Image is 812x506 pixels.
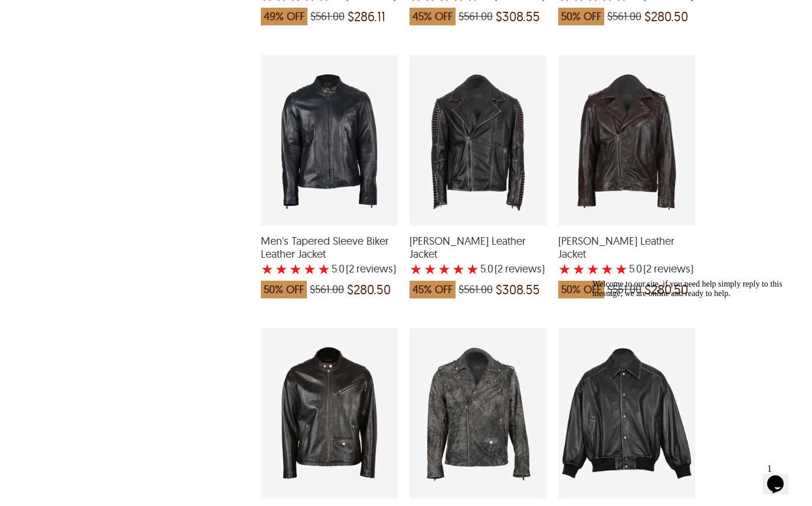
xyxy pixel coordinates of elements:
span: 45% OFF [410,8,456,25]
label: 1 rating [410,263,423,275]
iframe: chat widget [588,275,800,453]
span: $308.55 [496,11,540,22]
a: Men's Tapered Sleeve Biker Leather Jacket with a 5 Star Rating 2 Product Review which was at a pr... [261,218,398,304]
label: 1 rating [261,263,274,275]
a: Liam Biker Leather Jacket with a 5 Star Rating 2 Product Review which was at a price of $561.00, ... [410,218,546,304]
label: 3 rating [289,263,302,275]
span: ) [495,263,545,275]
span: Liam Biker Leather Jacket [558,235,695,260]
span: (2 [643,263,651,275]
label: 1 rating [558,263,571,275]
iframe: chat widget [762,459,800,494]
span: Liam Biker Leather Jacket [410,235,546,260]
span: (2 [346,263,354,275]
label: 4 rating [601,263,614,275]
label: 5.0 [332,263,345,275]
span: 50% OFF [558,281,604,298]
label: 4 rating [303,263,316,275]
span: Welcome to our site, if you need help simply reply to this message, we are online and ready to help. [5,5,195,23]
a: Liam Biker Leather Jacket with a 5 Star Rating 2 Product Review which was at a price of $561.00, ... [558,218,695,304]
span: $561.00 [459,284,493,295]
label: 3 rating [438,263,451,275]
label: 2 rating [572,263,585,275]
label: 5 rating [466,263,479,275]
label: 4 rating [452,263,465,275]
label: 5 rating [615,263,628,275]
span: $280.50 [644,11,688,22]
span: 49% OFF [261,8,307,25]
span: ) [346,263,396,275]
span: reviews [354,263,393,275]
label: 2 rating [275,263,288,275]
span: Men's Tapered Sleeve Biker Leather Jacket [261,235,398,260]
span: reviews [651,263,690,275]
span: $561.00 [310,284,344,295]
span: (2 [495,263,503,275]
div: Welcome to our site, if you need help simply reply to this message, we are online and ready to help. [5,5,217,24]
span: $561.00 [310,11,345,22]
span: 50% OFF [261,281,307,298]
span: $308.55 [496,284,540,295]
label: 5.0 [629,263,642,275]
span: reviews [503,263,542,275]
span: 45% OFF [410,281,456,298]
label: 2 rating [424,263,437,275]
label: 3 rating [587,263,600,275]
span: $561.00 [459,11,493,22]
span: $280.50 [347,284,391,295]
label: 5.0 [480,263,493,275]
span: $286.11 [348,11,385,22]
span: $561.00 [607,11,641,22]
span: ) [643,263,693,275]
label: 5 rating [317,263,330,275]
span: 50% OFF [558,8,604,25]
